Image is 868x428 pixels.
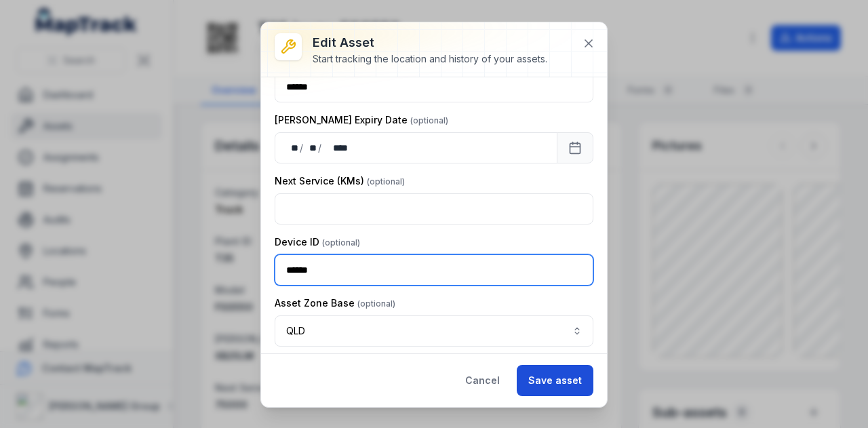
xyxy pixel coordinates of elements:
[275,315,593,347] button: QLD
[318,141,323,155] div: /
[304,141,318,155] div: month,
[313,33,547,52] h3: Edit asset
[275,296,395,310] label: Asset Zone Base
[275,113,448,127] label: [PERSON_NAME] Expiry Date
[313,52,547,66] div: Start tracking the location and history of your assets.
[454,365,511,396] button: Cancel
[517,365,593,396] button: Save asset
[275,174,405,188] label: Next Service (KMs)
[300,141,304,155] div: /
[275,235,360,249] label: Device ID
[286,141,300,155] div: day,
[557,132,593,163] button: Calendar
[323,141,349,155] div: year,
